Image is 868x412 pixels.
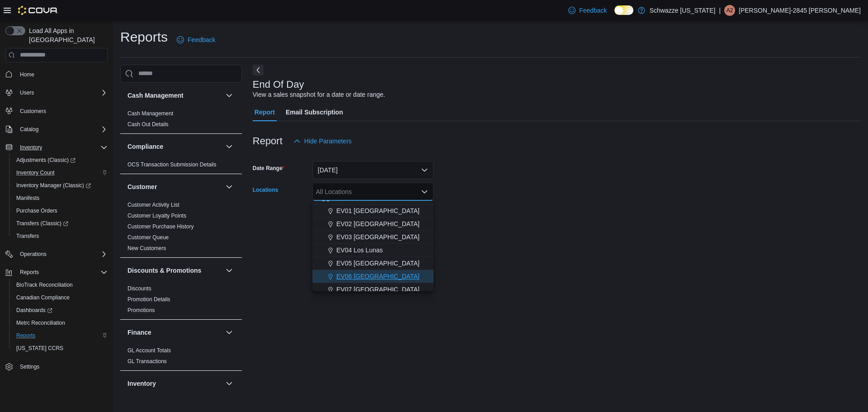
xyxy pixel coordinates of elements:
a: Customers [16,106,50,117]
button: Home [2,68,111,81]
span: Promotion Details [127,296,170,303]
span: Report [255,103,275,121]
span: EV05 [GEOGRAPHIC_DATA] [336,259,420,268]
p: [PERSON_NAME]-2845 [PERSON_NAME] [739,5,861,16]
button: Finance [224,327,235,338]
a: Settings [16,361,43,372]
button: Metrc Reconciliation [9,317,111,329]
button: Inventory Count [9,166,111,179]
button: Inventory [2,141,111,154]
img: Cova [18,6,58,15]
button: Customers [2,104,111,118]
span: Manifests [16,194,39,202]
button: Transfers [9,230,111,242]
button: Close list of options [421,188,428,195]
button: Purchase Orders [9,204,111,217]
span: Metrc Reconciliation [16,319,65,327]
button: Compliance [127,142,222,151]
span: BioTrack Reconciliation [16,281,73,289]
span: Inventory Manager (Classic) [16,182,91,189]
a: Cash Out Details [127,121,169,128]
button: Inventory [224,378,235,389]
button: EV06 [GEOGRAPHIC_DATA] [312,270,434,283]
span: Everest Cannabis [332,193,382,202]
button: Customer [127,182,222,191]
a: Promotions [127,307,155,313]
a: Adjustments (Classic) [9,154,111,166]
button: Manifests [9,192,111,204]
span: EV01 [GEOGRAPHIC_DATA] [336,206,420,215]
button: [US_STATE] CCRS [9,342,111,355]
button: EV02 [GEOGRAPHIC_DATA] [312,218,434,231]
span: EV06 [GEOGRAPHIC_DATA] [336,272,420,281]
span: Inventory Count [13,167,108,178]
h3: Finance [127,328,151,337]
button: Compliance [224,141,235,152]
a: Reports [13,330,39,341]
span: Inventory [20,144,42,151]
button: Customer [224,181,235,192]
h3: Compliance [127,142,163,151]
span: Transfers [16,232,39,240]
span: Purchase Orders [13,205,108,216]
span: Catalog [20,126,38,133]
a: Inventory Count [13,167,58,178]
a: GL Transactions [127,358,167,365]
a: [US_STATE] CCRS [13,343,67,354]
span: Email Subscription [286,103,343,121]
a: New Customers [127,245,166,251]
a: Dashboards [13,305,56,316]
span: Catalog [16,124,108,135]
span: Operations [16,249,108,260]
span: Discounts [127,285,151,292]
button: [DATE] [312,161,434,179]
span: Feedback [188,35,215,44]
a: BioTrack Reconciliation [13,279,76,290]
div: Cash Management [120,108,242,133]
p: | [719,5,721,16]
span: BioTrack Reconciliation [13,279,108,290]
a: Inventory Manager (Classic) [9,179,111,192]
span: EV07 [GEOGRAPHIC_DATA] [336,285,420,294]
input: Dark Mode [614,5,633,15]
button: Users [16,87,38,98]
span: GL Account Totals [127,347,171,354]
button: Finance [127,328,222,337]
span: Reports [16,267,108,278]
span: Transfers (Classic) [16,220,68,227]
span: Canadian Compliance [16,294,70,301]
span: Home [16,69,108,80]
span: Settings [16,361,108,372]
a: Customer Loyalty Points [127,213,186,219]
label: Locations [253,186,278,194]
span: Users [16,87,108,98]
span: Promotions [127,307,155,314]
span: Reports [13,330,108,341]
span: Hide Parameters [304,137,352,146]
button: EV03 [GEOGRAPHIC_DATA] [312,231,434,244]
div: View a sales snapshot for a date or date range. [253,90,385,99]
a: Discounts [127,285,151,292]
span: [US_STATE] CCRS [16,345,63,352]
span: OCS Transaction Submission Details [127,161,217,168]
button: Next [253,65,264,76]
span: New Customers [127,245,166,252]
button: Catalog [2,123,111,136]
span: Dashboards [13,305,108,316]
nav: Complex example [5,64,108,397]
button: EV01 [GEOGRAPHIC_DATA] [312,204,434,218]
a: Feedback [565,1,610,19]
span: Purchase Orders [16,207,57,214]
a: Manifests [13,193,43,204]
button: EV05 [GEOGRAPHIC_DATA] [312,257,434,270]
span: Load All Apps in [GEOGRAPHIC_DATA] [25,26,108,44]
h3: Discounts & Promotions [127,266,201,275]
span: Cash Out Details [127,121,169,128]
span: Transfers [13,231,108,242]
button: Inventory [127,379,222,388]
a: Promotion Details [127,296,170,303]
button: Cash Management [224,90,235,101]
a: Metrc Reconciliation [13,317,69,328]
